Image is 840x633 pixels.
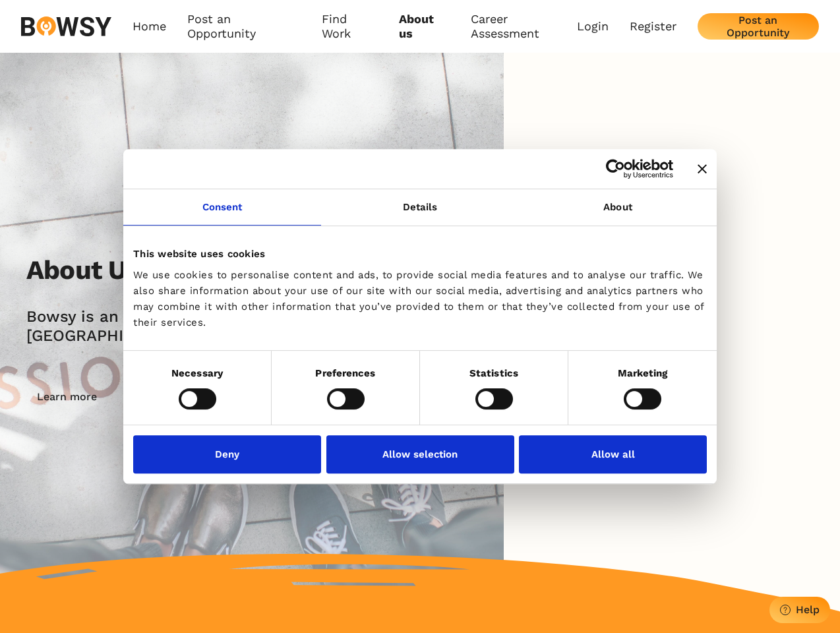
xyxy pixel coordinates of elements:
button: Help [769,597,830,623]
img: svg%3e [21,16,111,36]
button: Post an Opportunity [698,13,819,40]
a: Career Assessment [471,12,577,42]
h2: About Us [26,255,140,286]
button: Close banner [698,164,707,173]
button: Allow selection [326,435,514,473]
a: Home [133,12,166,42]
div: Help [796,603,820,616]
strong: Statistics [469,367,518,379]
button: Allow all [519,435,707,473]
a: About [519,189,717,226]
a: Login [577,19,609,34]
a: Details [321,189,519,226]
a: Usercentrics Cookiebot - opens in a new window [558,159,673,179]
h2: Bowsy is an award winning Irish tech start-up that is expanding into the [GEOGRAPHIC_DATA] and th... [26,307,637,346]
button: Learn more [26,384,107,410]
div: We use cookies to personalise content and ads, to provide social media features and to analyse ou... [133,267,707,330]
strong: Preferences [315,367,375,379]
a: Consent [123,189,321,226]
strong: Marketing [618,367,668,379]
div: Learn more [37,390,97,403]
div: Post an Opportunity [708,14,808,39]
div: This website uses cookies [133,246,707,262]
button: Deny [133,435,321,473]
strong: Necessary [171,367,223,379]
a: Register [630,19,676,34]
